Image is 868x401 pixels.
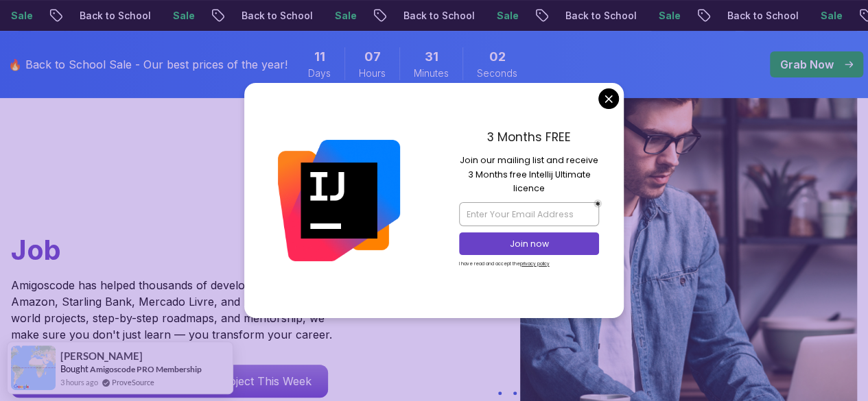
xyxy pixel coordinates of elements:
span: 2 Seconds [489,47,506,66]
span: [PERSON_NAME] [60,350,143,362]
p: 🔥 Back to School Sale - Our best prices of the year! [8,56,288,73]
a: ProveSource [112,376,154,388]
span: Seconds [477,66,517,80]
a: Amigoscode PRO Membership [90,364,202,374]
p: Back to School [552,9,646,23]
span: 31 Minutes [425,47,438,66]
span: Job [11,233,61,267]
p: Back to School [67,9,160,23]
span: Minutes [414,66,449,80]
p: Grab Now [780,56,834,73]
span: Days [308,66,331,80]
p: Sale [646,9,690,23]
p: Sale [808,9,852,23]
p: Sale [484,9,528,23]
p: Sale [160,9,204,23]
span: Hours [359,66,386,80]
p: Sale [322,9,366,23]
span: 3 hours ago [60,376,98,388]
span: 7 Hours [364,47,381,66]
p: Back to School [228,9,322,23]
p: Back to School [714,9,808,23]
span: 11 Days [314,47,325,66]
span: Bought [60,363,89,374]
img: provesource social proof notification image [11,345,56,390]
p: Back to School [390,9,484,23]
p: Amigoscode has helped thousands of developers land roles at Amazon, Starling Bank, Mercado Livre,... [11,277,340,343]
h1: Go From Learning to Hired: Master Java, Spring Boot & Cloud Skills That Get You the [11,80,351,269]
